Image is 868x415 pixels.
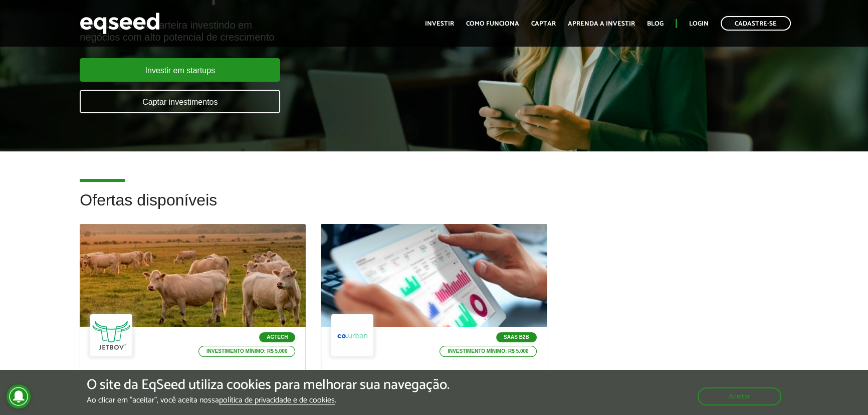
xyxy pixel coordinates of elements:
a: Investir em startups [80,58,280,82]
p: Investimento mínimo: R$ 5.000 [440,346,537,357]
a: Blog [647,21,664,27]
a: Investir [425,21,454,27]
p: SaaS B2B [496,332,537,342]
a: Captar [531,21,556,27]
h5: O site da EqSeed utiliza cookies para melhorar sua navegação. [87,377,450,393]
p: Ao clicar em "aceitar", você aceita nossa . [87,395,450,405]
p: Agtech [259,332,295,342]
a: Login [689,21,709,27]
p: Investimento mínimo: R$ 5.000 [198,346,296,357]
a: Cadastre-se [721,16,791,31]
img: EqSeed [80,10,160,37]
a: Como funciona [466,21,519,27]
a: Captar investimentos [80,90,280,113]
h2: Ofertas disponíveis [80,191,788,224]
a: política de privacidade e de cookies [219,396,335,405]
button: Aceitar [698,387,781,405]
a: Aprenda a investir [568,21,635,27]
